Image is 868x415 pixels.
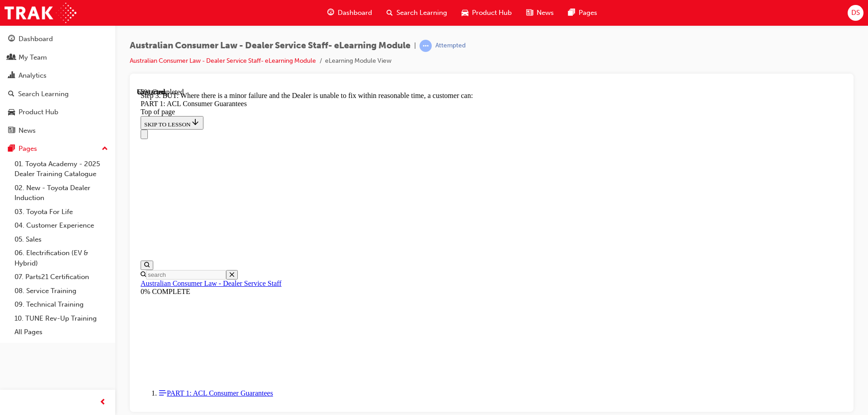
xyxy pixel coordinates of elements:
[4,67,112,84] a: Analytics
[130,41,410,51] span: Australian Consumer Law - Dealer Service Staff- eLearning Module
[19,70,47,81] div: Analytics
[848,5,863,21] button: DS
[4,29,112,140] button: DashboardMy TeamAnalyticsSearch LearningProduct HubNews
[4,173,16,182] button: Open search menu
[19,107,58,117] div: Product Hub
[11,284,112,298] a: 08. Service Training
[396,8,447,18] span: Search Learning
[102,143,108,155] span: up-icon
[379,4,454,22] a: search-iconSearch Learning
[526,7,533,19] span: news-icon
[8,90,14,98] span: search-icon
[537,8,554,18] span: News
[8,54,15,62] span: people-icon
[561,4,604,22] a: pages-iconPages
[435,42,466,50] div: Attempted
[4,140,112,157] button: Pages
[4,49,112,66] a: My Team
[7,33,63,40] span: SKIP TO LESSON
[8,72,15,80] span: chart-icon
[338,8,372,18] span: Dashboard
[19,34,53,44] div: Dashboard
[19,52,47,63] div: My Team
[11,157,112,181] a: 01. Toyota Academy - 2025 Dealer Training Catalogue
[4,86,112,103] a: Search Learning
[4,42,11,51] button: Close navigation menu
[8,35,15,43] span: guage-icon
[11,312,112,326] a: 10. TUNE Rev-Up Training
[4,20,706,28] div: Top of page
[9,182,89,191] input: Search
[11,325,112,339] a: All Pages
[327,7,334,19] span: guage-icon
[568,7,575,19] span: pages-icon
[454,4,519,22] a: car-iconProduct Hub
[325,56,392,66] li: eLearning Module View
[4,191,145,199] a: Australian Consumer Law - Dealer Service Staff
[11,205,112,219] a: 03. Toyota For Life
[420,40,432,52] span: learningRecordVerb_ATTEMPT-icon
[4,12,706,20] div: PART 1: ACL Consumer Guarantees
[99,397,106,408] span: prev-icon
[11,233,112,247] a: 05. Sales
[11,298,112,312] a: 09. Technical Training
[4,122,112,139] a: News
[18,89,69,99] div: Search Learning
[4,28,66,42] button: SKIP TO LESSON
[4,200,706,208] div: 0% COMPLETE
[320,4,379,22] a: guage-iconDashboard
[414,41,416,51] span: |
[8,127,15,135] span: news-icon
[11,270,112,284] a: 07. Parts21 Certification
[4,31,112,47] a: Dashboard
[19,144,37,154] div: Pages
[4,104,112,121] a: Product Hub
[851,8,860,18] span: DS
[462,7,468,19] span: car-icon
[130,57,316,65] a: Australian Consumer Law - Dealer Service Staff- eLearning Module
[579,8,597,18] span: Pages
[519,4,561,22] a: news-iconNews
[8,145,15,153] span: pages-icon
[11,219,112,233] a: 04. Customer Experience
[4,4,706,12] div: Step 3. BUT: Where there is a minor failure and the Dealer is unable to fix within reasonable tim...
[472,8,512,18] span: Product Hub
[11,246,112,270] a: 06. Electrification (EV & Hybrid)
[8,108,15,117] span: car-icon
[89,182,101,191] button: Close search menu
[387,7,393,19] span: search-icon
[11,181,112,205] a: 02. New - Toyota Dealer Induction
[19,126,36,136] div: News
[5,3,76,23] img: Trak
